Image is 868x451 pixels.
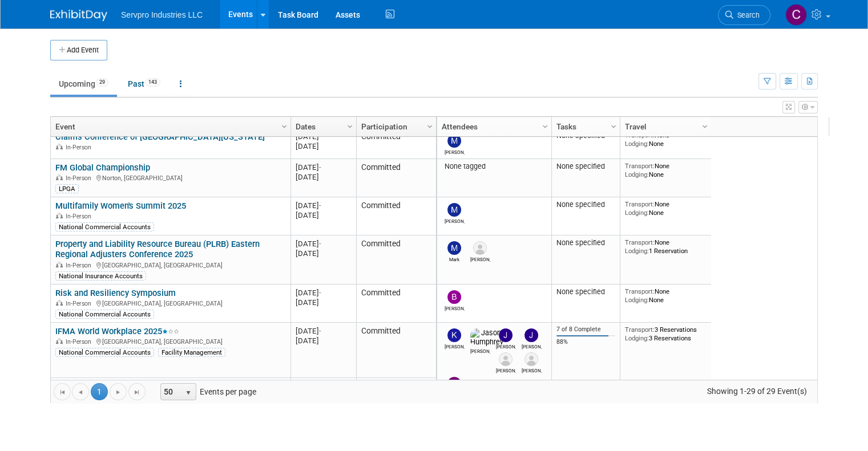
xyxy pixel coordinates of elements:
td: Committed [356,235,436,285]
a: Column Settings [278,117,291,134]
div: Amy Fox [496,366,516,373]
span: Showing 1-29 of 29 Event(s) [696,383,817,399]
div: None tagged [442,162,547,171]
img: In-Person Event [56,338,63,344]
div: None 1 Reservation [625,238,707,255]
span: Servpro Industries LLC [121,10,203,19]
div: LPGA [55,184,79,193]
div: Brian Donnelly [445,304,465,311]
div: Jason Humphrey [470,347,490,354]
span: 29 [96,78,108,87]
span: Column Settings [609,122,618,131]
div: Kevin Wofford [445,342,465,350]
a: Go to the next page [110,383,127,400]
span: Transport: [625,326,655,334]
span: Lodging: [625,209,649,217]
div: None None [625,162,707,178]
div: National Commercial Accounts [55,348,154,357]
div: Norton, [GEOGRAPHIC_DATA] [55,173,285,182]
span: Column Settings [345,122,354,131]
span: In-Person [66,144,95,151]
span: - [319,239,321,248]
img: Matt Post [524,352,538,366]
div: Matt Post [522,366,542,373]
img: Brian Donnelly [447,290,461,304]
img: Jason Humphrey [470,328,503,347]
span: Events per page [146,383,268,400]
div: 88% [556,338,616,346]
a: Go to the first page [54,383,71,400]
img: Anthony Zubrick [473,241,487,255]
div: [DATE] [296,298,351,307]
a: Column Settings [699,117,712,134]
td: Committed [356,159,436,197]
span: Column Settings [700,122,709,131]
img: Amy Fox [499,352,512,366]
td: Committed [356,128,436,159]
div: None specified [556,287,616,296]
span: Lodging: [625,247,649,255]
td: Committed [356,197,436,235]
a: Travel [625,117,704,136]
div: National Commercial Accounts [55,310,154,319]
span: - [319,201,321,210]
div: [GEOGRAPHIC_DATA], [GEOGRAPHIC_DATA] [55,336,285,346]
img: In-Person Event [56,174,63,180]
div: Jeremy Jackson [522,342,542,350]
a: Tasks [556,117,612,136]
a: Event [55,117,283,136]
div: [DATE] [296,201,351,210]
div: None None [625,287,707,304]
span: Go to the next page [114,388,123,397]
span: Transport: [625,238,655,246]
span: Lodging: [625,296,649,304]
div: Maria Robertson [445,217,465,224]
span: 50 [161,384,180,400]
a: Risk and Resiliency Symposium [55,288,176,298]
div: [GEOGRAPHIC_DATA], [GEOGRAPHIC_DATA] [55,298,285,308]
div: [DATE] [296,172,351,182]
a: Search [718,5,770,25]
a: FM Global Championship [55,162,150,173]
img: Kevin Wofford [447,328,461,342]
span: select [184,388,193,397]
td: Committed [356,323,436,378]
span: Column Settings [280,122,289,131]
img: Chris Chassagneux [447,377,461,391]
a: Column Settings [424,117,437,134]
div: [DATE] [296,132,351,141]
span: In-Person [66,262,95,269]
img: In-Person Event [56,262,63,267]
a: Multifamily Women's Summit 2025 [55,201,186,211]
div: [DATE] [296,336,351,346]
img: Jeremy Jackson [524,328,538,342]
div: [DATE] [296,288,351,298]
span: In-Person [66,174,95,182]
span: Column Settings [425,122,434,131]
a: Participation [361,117,429,136]
img: ExhibitDay [50,10,107,21]
div: None None [625,200,707,217]
a: Go to the previous page [72,383,89,400]
img: Jay Reynolds [499,328,512,342]
a: Column Settings [539,117,552,134]
span: In-Person [66,300,95,307]
div: 3 Reservations 3 Reservations [625,326,707,342]
span: Transport: [625,162,655,170]
div: Matt Bardasian [445,148,465,155]
div: Mark Bristol [445,255,465,262]
span: Go to the last page [132,388,142,397]
span: Search [733,11,760,19]
a: Property and Liability Resource Bureau (PLRB) Eastern Regional Adjusters Conference 2025 [55,239,260,260]
div: None specified [556,238,616,247]
div: None specified [556,162,616,171]
span: Go to the first page [58,388,67,397]
span: - [319,327,321,335]
a: Go to the last page [128,383,146,400]
div: Jay Reynolds [496,342,516,350]
div: None None [625,131,707,148]
span: - [319,132,321,141]
img: In-Person Event [56,300,63,306]
div: Facility Management [158,348,225,357]
div: [DATE] [296,249,351,258]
